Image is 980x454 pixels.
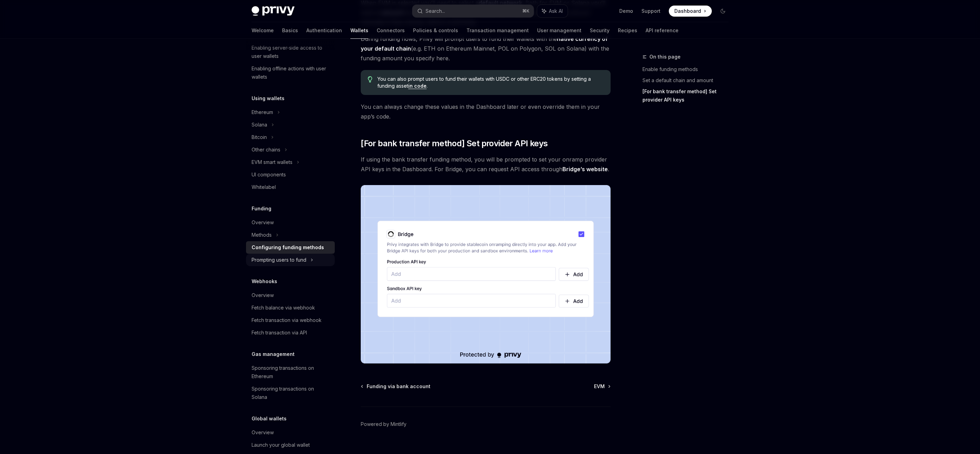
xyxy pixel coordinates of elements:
button: Search...⌘K [412,5,534,17]
button: Toggle dark mode [717,6,728,17]
a: Demo [619,8,633,15]
div: Overview [252,218,274,227]
a: Authentication [306,22,342,39]
h5: Using wallets [252,94,285,103]
img: dark logo [252,6,295,16]
span: Funding via bank account [367,383,430,390]
a: Policies & controls [413,22,458,39]
span: During funding flows, Privy will prompt users to fund their wallets with the (e.g. ETH on Ethereu... [361,34,611,63]
div: Enabling server-side access to user wallets [252,44,331,60]
svg: Tip [368,76,373,82]
img: Bridge keys PNG [361,185,611,364]
div: Launch your global wallet [252,441,310,449]
a: Wallets [350,22,368,39]
a: Fetch transaction via API [246,326,335,339]
a: Recipes [618,22,637,39]
div: Search... [426,7,445,15]
a: Launch your global wallet [246,439,335,451]
a: API reference [646,22,679,39]
a: UI components [246,168,335,181]
span: EVM [594,383,605,390]
div: Other chains [252,146,280,154]
a: Dashboard [669,6,712,17]
div: Prompting users to fund [252,256,306,264]
div: Methods [252,231,272,239]
div: Configuring funding methods [252,243,324,252]
a: Overview [246,216,335,229]
span: ⌘ K [522,8,530,14]
a: Sponsoring transactions on Ethereum [246,362,335,383]
a: EVM [594,383,610,390]
div: Fetch balance via webhook [252,304,315,312]
div: Whitelabel [252,183,276,191]
span: Ask AI [549,8,563,15]
a: Fetch transaction via webhook [246,314,335,326]
div: Overview [252,291,274,299]
span: On this page [649,53,681,61]
a: in code [408,83,427,89]
h5: Webhooks [252,277,277,286]
a: Bridge’s website [562,166,608,173]
a: [For bank transfer method] Set provider API keys [642,86,734,105]
a: Enable funding methods [642,64,734,75]
button: Ask AI [537,5,568,17]
a: Transaction management [466,22,529,39]
a: Whitelabel [246,181,335,193]
div: Bitcoin [252,133,267,141]
a: Connectors [377,22,405,39]
div: Enabling offline actions with user wallets [252,64,331,81]
span: You can also prompt users to fund their wallets with USDC or other ERC20 tokens by setting a fund... [377,76,604,89]
a: Enabling offline actions with user wallets [246,62,335,83]
h5: Funding [252,204,271,213]
a: Fetch balance via webhook [246,302,335,314]
div: Overview [252,428,274,437]
a: Sponsoring transactions on Solana [246,383,335,403]
span: [For bank transfer method] Set provider API keys [361,138,548,149]
a: Security [590,22,610,39]
div: Fetch transaction via API [252,329,307,337]
h5: Gas management [252,350,295,358]
div: Ethereum [252,108,273,116]
a: Welcome [252,22,274,39]
a: Powered by Mintlify [361,421,406,428]
span: If using the bank transfer funding method, you will be prompted to set your onramp provider API k... [361,155,611,174]
a: Overview [246,289,335,302]
div: UI components [252,171,286,179]
div: EVM smart wallets [252,158,292,166]
div: Sponsoring transactions on Solana [252,385,331,401]
div: Fetch transaction via webhook [252,316,322,324]
a: Basics [282,22,298,39]
a: Enabling server-side access to user wallets [246,42,335,62]
div: Sponsoring transactions on Ethereum [252,364,331,381]
a: Funding via bank account [361,383,430,390]
div: Solana [252,121,267,129]
span: You can always change these values in the Dashboard later or even override them in your app’s code. [361,102,611,121]
h5: Global wallets [252,414,287,423]
a: Set a default chain and amount [642,75,734,86]
a: Support [641,8,660,15]
a: Configuring funding methods [246,241,335,254]
span: Dashboard [674,8,701,15]
a: User management [537,22,581,39]
a: Overview [246,426,335,439]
